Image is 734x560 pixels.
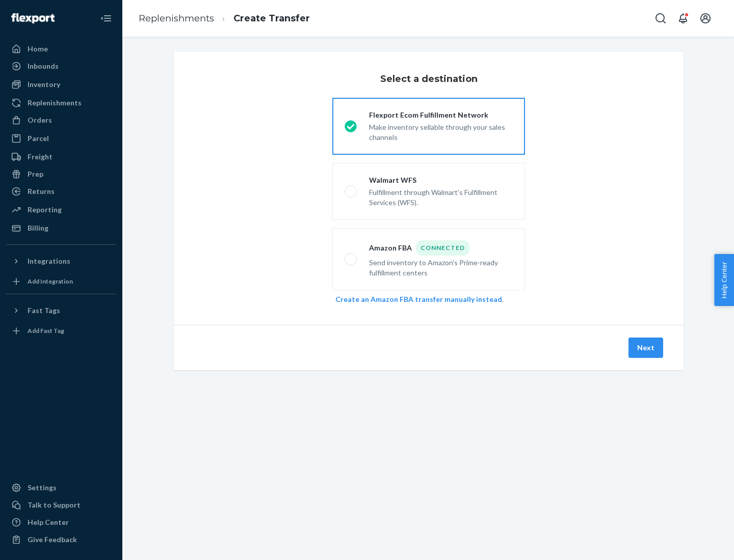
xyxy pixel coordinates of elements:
a: Help Center [6,514,116,530]
div: Add Integration [28,277,73,286]
a: Billing [6,220,116,236]
a: Add Integration [6,273,116,290]
a: Orders [6,112,116,128]
div: Make inventory sellable through your sales channels [369,120,513,143]
div: Settings [28,483,57,493]
img: Flexport logo [11,13,55,23]
button: Open account menu [695,8,716,29]
div: Flexport Ecom Fulfillment Network [369,110,513,120]
a: Replenishments [6,95,116,111]
button: Open Search Box [650,8,671,29]
div: Home [28,44,48,54]
a: Add Fast Tag [6,323,116,339]
button: Give Feedback [6,531,116,548]
a: Create an Amazon FBA transfer manually instead [335,295,502,303]
div: Fulfillment through Walmart's Fulfillment Services (WFS). [369,185,513,208]
button: Integrations [6,253,116,269]
div: Billing [28,223,48,233]
a: Freight [6,149,116,165]
a: Parcel [6,130,116,147]
div: Add Fast Tag [28,326,64,335]
div: Help Center [28,517,69,527]
div: Give Feedback [28,535,77,545]
a: Home [6,41,116,57]
button: Fast Tags [6,302,116,319]
div: Parcel [28,133,49,144]
div: Freight [28,152,53,162]
button: Help Center [714,254,734,306]
ol: breadcrumbs [130,4,318,34]
div: Prep [28,169,43,179]
button: Next [628,338,663,358]
div: Replenishments [28,98,82,108]
div: Returns [28,186,55,197]
a: Inventory [6,76,116,93]
a: Prep [6,166,116,182]
div: . [335,294,522,304]
div: Orders [28,115,52,125]
a: Talk to Support [6,497,116,513]
div: Inventory [28,79,60,90]
div: Reporting [28,205,62,215]
a: Reporting [6,202,116,218]
h3: Select a destination [380,72,478,86]
div: Talk to Support [28,500,81,510]
button: Close Navigation [96,8,116,29]
div: Connected [416,240,469,256]
div: Integrations [28,256,70,266]
a: Returns [6,183,116,200]
a: Inbounds [6,58,116,74]
div: Fast Tags [28,305,60,316]
div: Send inventory to Amazon's Prime-ready fulfillment centers [369,256,513,278]
a: Replenishments [139,13,214,24]
a: Settings [6,480,116,496]
a: Create Transfer [233,13,310,24]
div: Walmart WFS [369,175,513,185]
button: Open notifications [673,8,693,29]
div: Inbounds [28,61,59,71]
div: Amazon FBA [369,240,513,256]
